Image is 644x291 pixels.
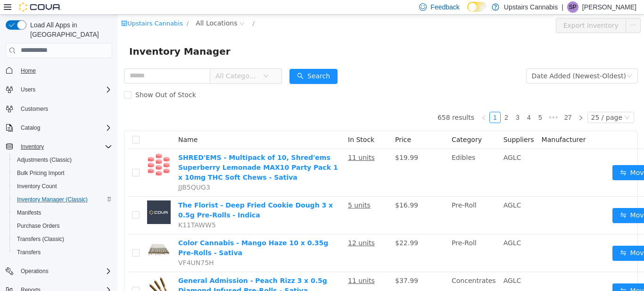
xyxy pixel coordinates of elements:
span: Bulk Pricing Import [17,169,65,177]
span: Manufacturer [424,121,468,129]
span: Name [60,121,80,129]
button: icon: swapMove [495,269,538,284]
span: / [69,5,71,12]
span: Catalog [21,124,40,132]
a: Color Cannabis - Mango Haze 10 x 0.35g Pre-Rolls - Sativa [60,224,210,242]
span: All Locations [78,3,119,14]
a: Manifests [13,207,45,218]
i: icon: shop [3,6,9,12]
a: SHRED'EMS - Multipack of 10, Shred'ems Superberry Lemonade MAX10 Party Pack 1 x 10mg THC Soft Che... [60,139,220,166]
td: Pre-Roll [330,220,382,258]
img: Color Cannabis - Mango Haze 10 x 0.35g Pre-Rolls - Sativa hero shot [29,224,53,247]
a: 1 [372,98,382,108]
i: icon: down [145,58,151,65]
div: Date Added (Newest-Oldest) [414,54,508,68]
span: AGLC [386,139,404,147]
a: 5 [417,98,428,108]
span: Home [17,65,112,76]
span: Purchase Orders [17,222,60,230]
a: Inventory Manager (Classic) [13,194,91,205]
u: 12 units [230,224,257,232]
a: The Florist - Deep Fried Cookie Dough 3 x 0.5g Pre-Rolls - Indica [60,187,215,204]
li: Previous Page [360,97,372,108]
li: 658 results [320,97,356,108]
button: Catalog [2,121,116,134]
img: The Florist - Deep Fried Cookie Dough 3 x 0.5g Pre-Rolls - Indica placeholder [29,186,53,209]
span: In Stock [230,121,256,129]
button: Inventory [17,141,48,152]
a: 2 [383,98,394,108]
div: Sean Paradis [567,1,578,13]
td: Pre-Roll [330,182,382,220]
span: Show Out of Stock [14,76,82,84]
span: Manifests [17,209,41,216]
button: Adjustments (Classic) [9,153,116,166]
span: / [134,5,136,12]
a: Purchase Orders [13,220,64,232]
li: 3 [394,97,405,108]
span: SP [569,1,577,13]
span: Transfers (Classic) [17,235,64,243]
td: Edibles [330,134,382,182]
span: Manifests [13,207,112,218]
button: icon: swapMove [495,231,538,246]
span: Dark Mode [467,12,468,12]
span: Inventory Manager (Classic) [13,194,112,205]
span: Catalog [17,122,112,133]
span: Inventory Count [13,181,112,192]
img: Cova [19,2,61,12]
button: Catalog [17,122,44,133]
span: Transfers (Classic) [13,233,112,245]
button: Transfers (Classic) [9,233,116,246]
span: Feedback [430,2,459,12]
img: General Admission - Peach Rizz 3 x 0.5g Diamond Infused Pre-Rolls - Sativa hero shot [29,261,53,285]
p: Upstairs Cannabis [504,1,558,13]
li: 27 [443,97,457,108]
li: 1 [372,97,383,108]
span: Bulk Pricing Import [13,167,112,179]
a: 3 [395,98,405,108]
button: Inventory [2,140,116,153]
span: Users [17,84,112,95]
button: Operations [17,266,52,277]
a: Inventory Count [13,181,61,192]
a: Adjustments (Classic) [13,154,75,166]
span: $37.99 [277,262,300,270]
button: Users [2,83,116,96]
span: Suppliers [386,121,416,129]
i: icon: down [506,100,512,107]
a: icon: shopUpstairs Cannabis [3,5,65,12]
li: 5 [417,97,428,108]
u: 11 units [230,139,257,147]
span: Users [21,86,35,93]
li: 2 [383,97,394,108]
button: Home [2,64,116,77]
button: Inventory Manager (Classic) [9,193,116,206]
span: K11TAWW5 [60,207,98,214]
span: $16.99 [277,187,300,194]
span: Home [21,67,36,75]
button: icon: searchSearch [172,54,220,69]
i: icon: left [363,100,369,106]
span: Inventory Count [17,183,57,190]
button: Export Inventory [438,3,508,18]
input: Dark Mode [467,2,487,12]
span: Inventory [21,143,44,150]
i: icon: down [509,58,514,65]
span: Operations [17,266,112,277]
a: Transfers (Classic) [13,233,68,245]
button: icon: swapMove [495,150,538,166]
span: Inventory Manager [11,29,118,44]
span: $19.99 [277,139,300,147]
span: AGLC [386,224,404,232]
button: Inventory Count [9,180,116,193]
span: VF4UN75H [60,244,96,252]
p: | [561,1,563,13]
li: Next Page [457,97,469,108]
span: Purchase Orders [13,220,112,232]
span: Category [334,121,364,129]
span: $22.99 [277,224,300,232]
button: Purchase Orders [9,219,116,233]
a: Bulk Pricing Import [13,167,68,179]
span: Price [277,121,293,129]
